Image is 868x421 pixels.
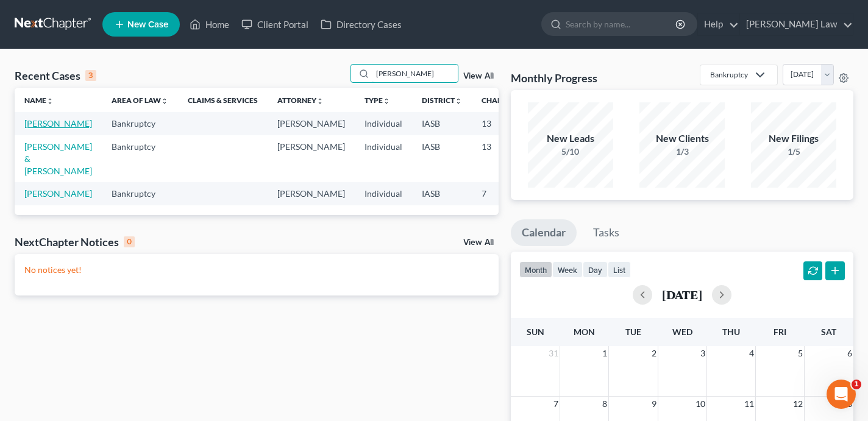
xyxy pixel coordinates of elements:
[566,13,677,35] input: Search by name...
[315,13,408,35] a: Directory Cases
[740,13,853,35] a: [PERSON_NAME] Law
[15,235,135,249] div: NextChapter Notices
[365,96,390,105] a: Typeunfold_more
[827,380,856,409] iframe: Intercom live chat
[355,112,412,135] td: Individual
[183,13,235,35] a: Home
[372,65,458,82] input: Search by name...
[472,182,533,205] td: 7
[24,96,54,105] a: Nameunfold_more
[639,132,725,146] div: New Clients
[639,146,725,158] div: 1/3
[472,135,533,182] td: 13
[672,327,692,337] span: Wed
[774,327,786,337] span: Fri
[482,96,523,105] a: Chapterunfold_more
[161,97,168,105] i: unfold_more
[821,327,836,337] span: Sat
[24,188,92,199] a: [PERSON_NAME]
[650,397,658,411] span: 9
[102,182,178,205] td: Bankruptcy
[112,96,168,105] a: Area of Lawunfold_more
[24,118,92,129] a: [PERSON_NAME]
[662,288,702,301] h2: [DATE]
[235,13,315,35] a: Client Portal
[846,346,853,361] span: 6
[412,112,472,135] td: IASB
[527,327,544,337] span: Sun
[355,135,412,182] td: Individual
[24,141,92,176] a: [PERSON_NAME] & [PERSON_NAME]
[743,397,755,411] span: 11
[46,97,54,105] i: unfold_more
[127,20,168,29] span: New Case
[583,261,608,278] button: day
[268,112,355,135] td: [PERSON_NAME]
[528,146,613,158] div: 5/10
[511,219,577,246] a: Calendar
[455,97,462,105] i: unfold_more
[601,397,608,411] span: 8
[650,346,658,361] span: 2
[748,346,755,361] span: 4
[268,135,355,182] td: [PERSON_NAME]
[277,96,324,105] a: Attorneyunfold_more
[751,132,836,146] div: New Filings
[574,327,595,337] span: Mon
[528,132,613,146] div: New Leads
[383,97,390,105] i: unfold_more
[694,397,706,411] span: 10
[85,70,96,81] div: 3
[722,327,740,337] span: Thu
[751,146,836,158] div: 1/5
[15,68,96,83] div: Recent Cases
[463,238,494,247] a: View All
[792,397,804,411] span: 12
[852,380,861,389] span: 1
[268,182,355,205] td: [PERSON_NAME]
[102,112,178,135] td: Bankruptcy
[511,71,597,85] h3: Monthly Progress
[422,96,462,105] a: Districtunfold_more
[355,182,412,205] td: Individual
[552,397,560,411] span: 7
[699,346,706,361] span: 3
[463,72,494,80] a: View All
[547,346,560,361] span: 31
[102,135,178,182] td: Bankruptcy
[601,346,608,361] span: 1
[698,13,739,35] a: Help
[582,219,630,246] a: Tasks
[552,261,583,278] button: week
[519,261,552,278] button: month
[316,97,324,105] i: unfold_more
[625,327,641,337] span: Tue
[797,346,804,361] span: 5
[412,182,472,205] td: IASB
[24,264,489,276] p: No notices yet!
[412,135,472,182] td: IASB
[710,69,748,80] div: Bankruptcy
[124,236,135,247] div: 0
[178,88,268,112] th: Claims & Services
[472,112,533,135] td: 13
[608,261,631,278] button: list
